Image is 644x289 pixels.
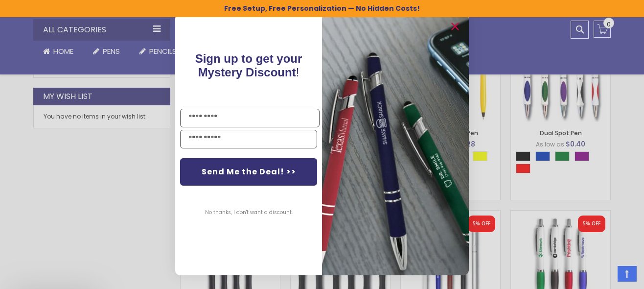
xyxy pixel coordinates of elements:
[322,14,469,275] img: pop-up-image
[200,200,298,225] button: No thanks, I don't want a discount.
[180,158,317,186] button: Send Me the Deal! >>
[195,52,302,79] span: !
[447,19,463,34] button: Close dialog
[195,52,302,79] span: Sign up to get your Mystery Discount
